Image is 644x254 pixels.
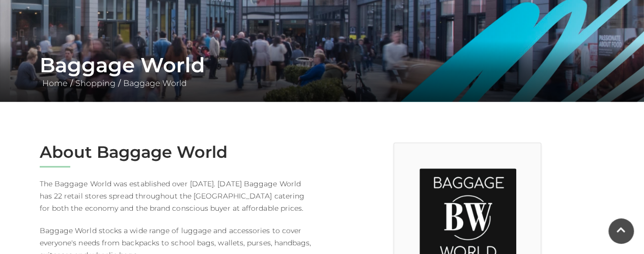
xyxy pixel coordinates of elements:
h2: About Baggage World [40,143,315,162]
a: Home [40,78,70,88]
a: Baggage World [121,78,189,88]
h1: Baggage World [40,53,605,77]
p: The Baggage World was established over [DATE]. [DATE] Baggage World has 22 retail stores spread t... [40,178,315,214]
div: / / [32,53,612,90]
a: Shopping [73,78,118,88]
